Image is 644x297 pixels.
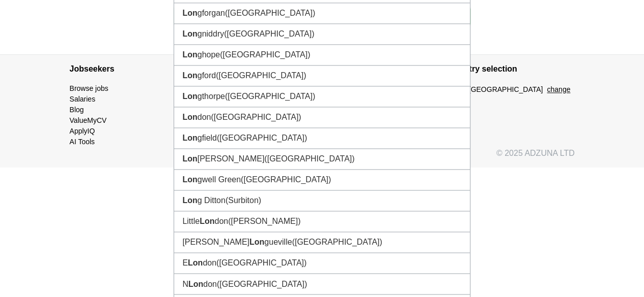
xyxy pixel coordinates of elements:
span: (Surbiton) [226,196,261,205]
a: Blog [70,106,84,114]
li: E don [174,253,469,274]
span: ([GEOGRAPHIC_DATA]) [216,258,306,267]
strong: Lon [200,217,214,225]
li: don [174,107,469,128]
button: change [547,84,570,95]
span: ([GEOGRAPHIC_DATA]) [292,238,382,246]
a: Browse jobs [70,84,108,92]
span: ([GEOGRAPHIC_DATA]) [264,154,354,163]
h4: Country selection [449,55,575,83]
li: gwell Green [174,170,469,190]
li: gfield [174,128,469,149]
span: ([GEOGRAPHIC_DATA]) [220,50,310,59]
li: gford [174,65,469,86]
a: ValueMyCV [70,116,107,124]
strong: Lon [182,154,197,163]
span: ([GEOGRAPHIC_DATA]) [241,175,331,184]
strong: Lon [182,175,197,184]
strong: Lon [182,134,197,142]
span: ([GEOGRAPHIC_DATA]) [224,29,314,38]
li: [PERSON_NAME] gueville [174,232,469,253]
span: ([GEOGRAPHIC_DATA]) [225,9,315,17]
strong: Lon [182,9,197,17]
li: gthorpe [174,86,469,107]
div: © 2025 ADZUNA LTD [62,147,583,168]
a: ApplyIQ [70,127,95,135]
strong: Lon [188,258,203,267]
li: gforgan [174,3,469,24]
strong: Lon [182,29,197,38]
li: Little don [174,211,469,232]
strong: Lon [182,196,197,205]
li: gniddry [174,24,469,45]
span: [GEOGRAPHIC_DATA] [469,84,543,95]
span: ([GEOGRAPHIC_DATA]) [216,71,306,80]
li: ghope [174,45,469,65]
strong: Lon [182,113,197,121]
strong: Lon [182,71,197,80]
li: N don [174,274,469,294]
li: [PERSON_NAME] [174,149,469,170]
span: ([GEOGRAPHIC_DATA]) [211,113,301,121]
span: ([GEOGRAPHIC_DATA]) [225,92,315,101]
li: g Ditton [174,190,469,211]
span: ([GEOGRAPHIC_DATA]) [217,279,307,288]
span: ([PERSON_NAME]) [228,217,300,225]
a: AI Tools [70,138,95,146]
strong: Lon [182,50,197,59]
strong: Lon [182,92,197,101]
strong: Lon [188,279,203,288]
a: Salaries [70,95,96,103]
span: ([GEOGRAPHIC_DATA]) [217,134,307,142]
strong: Lon [249,238,264,246]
